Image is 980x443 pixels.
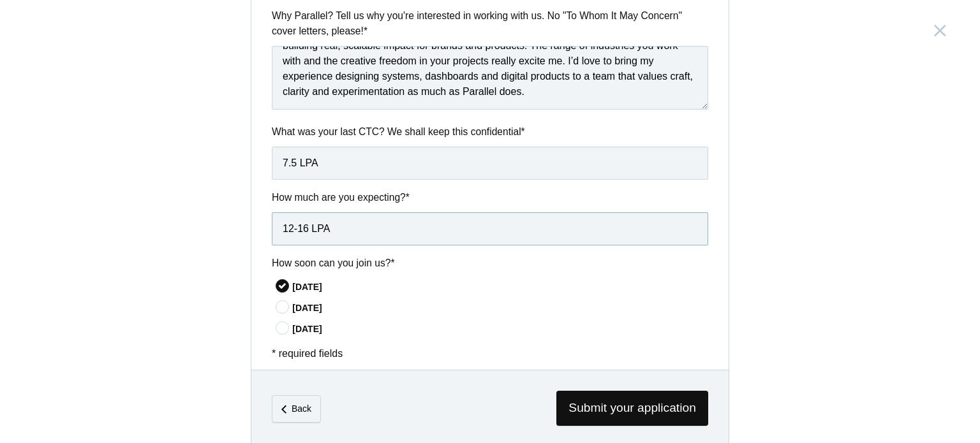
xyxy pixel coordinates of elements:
label: How soon can you join us? [272,256,708,270]
span: * required fields [272,348,343,359]
div: [DATE] [292,280,708,294]
label: What was your last CTC? We shall keep this confidential [272,124,708,139]
div: [DATE] [292,323,708,336]
label: Why Parallel? Tell us why you're interested in working with us. No "To Whom It May Concern" cover... [272,8,708,38]
label: How much are you expecting? [272,190,708,205]
span: Submit your application [556,391,708,426]
em: Back [292,403,311,414]
div: [DATE] [292,301,708,315]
